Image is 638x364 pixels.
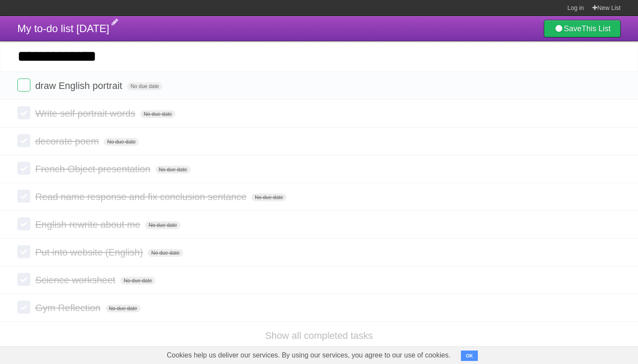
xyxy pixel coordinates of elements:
label: Done [17,106,30,119]
a: Show all completed tasks [265,330,373,341]
span: Science worksheet [35,275,118,285]
label: Done [17,134,30,147]
span: No due date [127,82,162,90]
label: Done [17,273,30,286]
span: No due date [251,193,286,201]
span: No due date [145,221,180,229]
span: Cookies help us deliver our services. By using our services, you agree to our use of cookies. [158,347,459,364]
a: SaveThis List [544,20,621,37]
span: draw English portrait [35,80,125,91]
span: My to-do list [DATE] [17,23,109,34]
button: OK [461,351,478,361]
label: Done [17,190,30,203]
b: This List [582,24,611,33]
span: Write self portrait words [35,108,138,119]
span: French Object presentation [35,164,152,174]
span: Read name response and fix conclusion sentance [35,191,249,202]
span: Put into website (English) [35,247,145,258]
span: No due date [140,110,175,118]
label: Done [17,162,30,175]
span: English rewrite about me [35,219,142,230]
span: No due date [155,166,191,174]
span: No due date [105,305,141,312]
span: decorate poem [35,136,101,147]
span: No due date [104,138,139,146]
label: Done [17,79,30,92]
span: No due date [148,249,183,257]
label: Done [17,301,30,314]
label: Done [17,217,30,230]
span: Gym Reflection [35,302,102,313]
label: Done [17,245,30,258]
span: No due date [120,277,155,285]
